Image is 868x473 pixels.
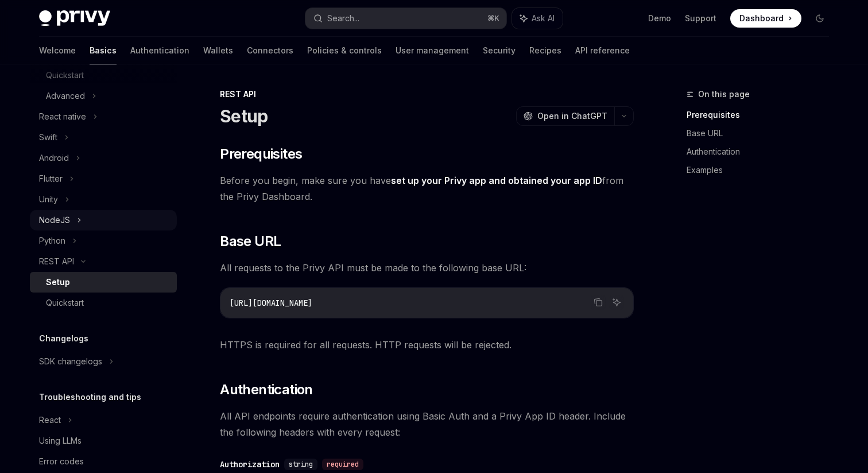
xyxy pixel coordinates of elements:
[220,106,268,126] h1: Setup
[327,11,359,25] div: Search...
[39,390,141,404] h5: Troubleshooting and tips
[39,413,61,427] div: React
[39,37,76,64] a: Welcome
[220,408,634,440] span: All API endpoints require authentication using Basic Auth and a Privy App ID header. Include the ...
[322,459,363,470] div: required
[687,124,838,143] a: Base URL
[90,37,117,64] a: Basics
[230,298,312,308] span: [URL][DOMAIN_NAME]
[39,10,110,26] img: dark logo
[220,260,634,276] span: All requests to the Privy API must be made to the following base URL:
[730,9,801,28] a: Dashboard
[305,8,506,29] button: Search...⌘K
[39,455,84,468] div: Error codes
[220,172,634,205] span: Before you begin, make sure you have from the Privy Dashboard.
[220,459,280,470] div: Authorization
[203,37,233,64] a: Wallets
[39,434,82,448] div: Using LLMs
[396,37,469,64] a: User management
[811,9,829,28] button: Toggle dark mode
[591,295,606,310] button: Copy the contents from the code block
[537,110,607,122] span: Open in ChatGPT
[30,430,177,451] a: Using LLMs
[220,89,634,100] div: REST API
[687,161,838,179] a: Examples
[687,106,838,124] a: Prerequisites
[39,172,63,186] div: Flutter
[39,110,86,124] div: React native
[30,272,177,293] a: Setup
[46,296,84,310] div: Quickstart
[575,37,630,64] a: API reference
[698,87,750,101] span: On this page
[687,143,838,161] a: Authentication
[39,255,74,268] div: REST API
[512,8,563,29] button: Ask AI
[739,13,784,24] span: Dashboard
[685,13,716,24] a: Support
[46,275,70,289] div: Setup
[391,175,602,187] a: set up your Privy app and obtained your app ID
[307,37,382,64] a: Policies & controls
[516,106,614,126] button: Open in ChatGPT
[247,37,293,64] a: Connectors
[532,13,555,24] span: Ask AI
[130,37,189,64] a: Authentication
[30,451,177,472] a: Error codes
[39,355,102,368] div: SDK changelogs
[487,14,499,23] span: ⌘ K
[220,337,634,353] span: HTTPS is required for all requests. HTTP requests will be rejected.
[220,380,313,399] span: Authentication
[39,234,65,248] div: Python
[30,293,177,313] a: Quickstart
[39,193,58,206] div: Unity
[609,295,624,310] button: Ask AI
[483,37,516,64] a: Security
[39,130,57,144] div: Swift
[648,13,671,24] a: Demo
[39,332,88,345] h5: Changelogs
[529,37,561,64] a: Recipes
[289,460,313,469] span: string
[220,232,281,251] span: Base URL
[220,145,302,163] span: Prerequisites
[46,89,85,103] div: Advanced
[39,213,70,227] div: NodeJS
[39,151,69,165] div: Android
